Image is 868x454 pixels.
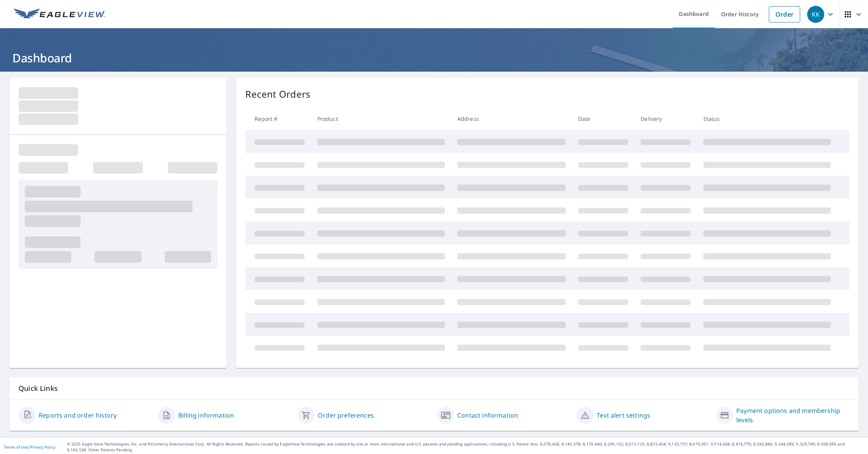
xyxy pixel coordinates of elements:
a: Billing information [178,411,234,420]
p: | [4,445,55,449]
th: Delivery [634,107,697,130]
a: Terms of Use [4,444,28,450]
a: Payment options and membership levels [736,406,849,425]
a: Order [769,6,800,22]
h1: Dashboard [9,50,859,66]
th: Product [311,107,451,130]
a: Contact information [457,411,518,420]
p: Recent Orders [245,87,310,101]
a: Privacy Policy [30,444,55,450]
a: Order preferences [318,411,374,420]
p: Quick Links [19,383,849,393]
img: EV Logo [14,9,105,20]
th: Report # [245,107,311,130]
a: Reports and order history [39,411,117,420]
th: Status [697,107,837,130]
a: Text alert settings [597,411,650,420]
p: © 2025 Eagle View Technologies, Inc. and Pictometry International Corp. All Rights Reserved. Repo... [67,441,864,453]
th: Address [451,107,572,130]
div: KK [807,6,824,23]
th: Date [572,107,634,130]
